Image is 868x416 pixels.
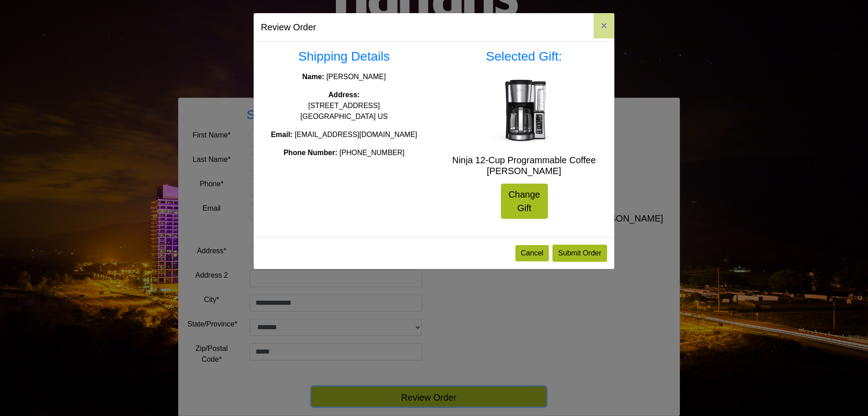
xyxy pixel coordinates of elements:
span: [EMAIL_ADDRESS][DOMAIN_NAME] [295,131,417,138]
h3: Shipping Details [261,49,427,64]
button: Close [594,13,614,38]
img: Ninja 12-Cup Programmable Coffee Brewer [488,75,560,147]
span: × [601,19,607,32]
span: [PHONE_NUMBER] [340,149,405,156]
span: [STREET_ADDRESS] [GEOGRAPHIC_DATA] US [300,102,387,120]
span: [PERSON_NAME] [326,73,386,80]
h3: Selected Gift: [441,49,607,64]
button: Cancel [515,245,549,261]
h5: Review Order [261,20,316,34]
h5: Ninja 12-Cup Programmable Coffee [PERSON_NAME] [441,155,607,176]
strong: Email: [271,131,292,138]
strong: Address: [328,91,359,99]
strong: Phone Number: [283,149,337,156]
strong: Name: [302,73,325,80]
a: Change Gift [501,184,548,219]
button: Submit Order [552,245,607,262]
